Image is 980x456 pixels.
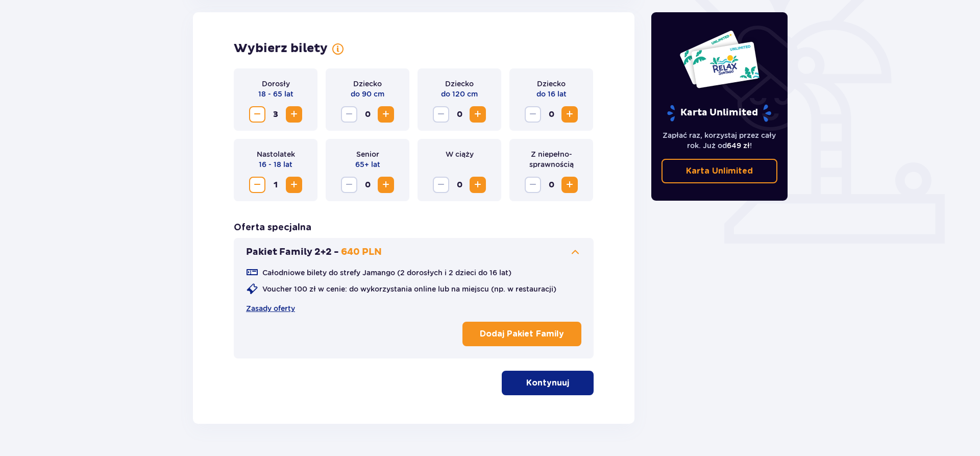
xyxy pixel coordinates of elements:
button: Pakiet Family 2+2 -640 PLN [246,246,581,258]
p: do 90 cm [351,89,384,99]
span: 0 [359,177,376,193]
span: 0 [451,106,468,123]
button: Decrease [525,177,541,193]
span: 0 [359,106,376,123]
p: Zapłać raz, korzystaj przez cały rok. Już od ! [661,130,778,151]
span: 0 [543,177,559,193]
button: Decrease [525,106,541,123]
p: Nastolatek [257,149,295,159]
p: Wybierz bilety [234,41,328,56]
p: Senior [356,149,379,159]
p: 65+ lat [355,159,380,170]
p: Oferta specjalna [234,222,311,234]
span: 3 [267,106,284,123]
button: Decrease [341,177,357,193]
p: 16 - 18 lat [259,159,292,170]
p: Dziecko [353,79,382,89]
button: Decrease [433,177,449,193]
button: Increase [561,177,578,193]
p: Karta Unlimited [686,165,753,177]
span: 649 zł [727,141,750,150]
p: 640 PLN [341,246,382,258]
p: Całodniowe bilety do strefy Jamango (2 dorosłych i 2 dzieci do 16 lat) [262,268,511,278]
p: do 16 lat [536,89,567,99]
button: Increase [470,106,486,123]
p: Pakiet Family 2+2 - [246,246,339,258]
p: Dodaj Pakiet Family [480,328,564,340]
p: Kontynuuj [526,377,569,389]
span: 0 [451,177,468,193]
button: Decrease [249,106,265,123]
p: Dorosły [262,79,290,89]
p: Dziecko [537,79,566,89]
button: Decrease [249,177,265,193]
button: Increase [470,177,486,193]
p: Z niepełno­sprawnością [518,149,585,170]
p: W ciąży [446,149,474,159]
button: Increase [378,177,394,193]
p: 18 - 65 lat [258,89,293,99]
span: 1 [267,177,284,193]
a: Zasady oferty [246,303,295,314]
button: Increase [378,106,394,123]
p: do 120 cm [441,89,478,99]
p: Karta Unlimited [666,104,772,122]
button: Increase [286,177,302,193]
button: Increase [561,106,578,123]
p: Dziecko [445,79,474,89]
a: Karta Unlimited [661,159,778,183]
p: Voucher 100 zł w cenie: do wykorzystania online lub na miejscu (np. w restauracji) [262,284,556,294]
button: Decrease [433,106,449,123]
span: 0 [543,106,559,123]
button: Decrease [341,106,357,123]
button: Increase [286,106,302,123]
button: Kontynuuj [502,371,594,395]
button: Dodaj Pakiet Family [462,322,581,346]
